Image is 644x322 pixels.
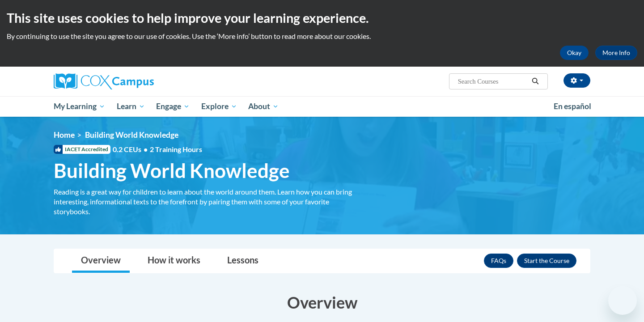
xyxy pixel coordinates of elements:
[117,101,145,112] span: Learn
[218,249,267,273] a: Lessons
[150,96,195,117] a: Engage
[40,96,604,117] div: Main menu
[54,187,362,216] div: Reading is a great way for children to learn about the world around them. Learn how you can bring...
[54,73,154,89] img: Cox Campus
[248,101,279,112] span: About
[595,46,637,60] a: More Info
[7,9,637,27] h2: This site uses cookies to help improve your learning experience.
[111,96,151,117] a: Learn
[54,159,290,182] span: Building World Knowledge
[85,130,178,140] span: Building World Knowledge
[7,31,637,41] p: By continuing to use the site you agree to our use of cookies. Use the ‘More info’ button to read...
[54,145,110,154] span: IACET Accredited
[457,76,529,87] input: Search Courses
[243,96,285,117] a: About
[517,254,576,268] button: Enroll
[144,145,148,153] span: •
[560,46,589,60] button: Okay
[139,249,209,273] a: How it works
[54,73,224,89] a: Cox Campus
[548,97,597,116] a: En español
[48,96,111,117] a: My Learning
[150,145,202,153] span: 2 Training Hours
[54,130,75,140] a: Home
[113,144,202,154] span: 0.2 CEUs
[54,291,590,314] h3: Overview
[608,286,637,315] iframe: Button to launch messaging window
[554,102,591,111] span: En español
[201,101,237,112] span: Explore
[484,254,513,268] a: FAQs
[563,73,590,88] button: Account Settings
[529,76,542,87] button: Search
[156,101,190,112] span: Engage
[195,96,243,117] a: Explore
[54,101,105,112] span: My Learning
[72,249,130,273] a: Overview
